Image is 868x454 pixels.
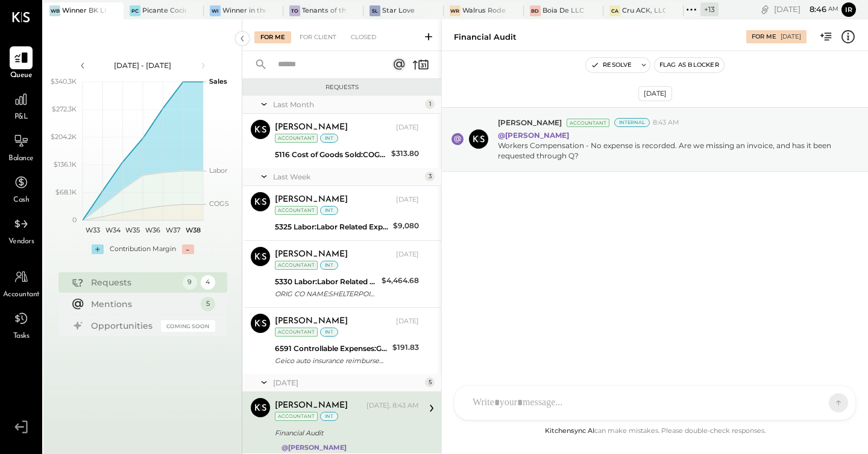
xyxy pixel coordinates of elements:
a: Accountant [1,266,42,300]
div: PC [130,5,140,16]
span: am [828,5,838,13]
div: Financial Audit [454,31,517,43]
text: $272.3K [52,105,77,113]
div: Requests [91,276,177,288]
span: Balance [8,154,34,164]
a: Cash [1,171,42,206]
div: SL [370,5,380,16]
div: + 13 [700,2,719,16]
span: Vendors [8,237,34,247]
div: Contribution Margin [110,244,176,254]
div: Accountant [275,261,318,270]
text: W33 [85,226,99,234]
div: Accountant [567,119,609,127]
div: Accountant [275,134,318,143]
div: copy link [759,3,771,16]
text: $340.3K [51,77,77,86]
a: P&L [1,88,42,123]
div: To [289,5,300,16]
div: 9 [183,275,197,290]
div: Closed [345,31,382,43]
button: Resolve [586,58,637,72]
div: Walrus Rodeo [462,6,506,16]
span: [PERSON_NAME] [498,117,562,128]
text: $68.1K [55,188,77,196]
div: For Client [294,31,342,43]
text: Labor [209,166,227,175]
div: Accountant [275,412,318,421]
text: $136.1K [54,160,77,169]
div: 1 [425,99,435,109]
span: P&L [14,112,28,123]
div: + [92,244,104,254]
div: Wi [210,5,221,16]
div: Accountant [275,206,318,215]
div: Geico auto insurance reimbursement for company car [275,355,389,367]
div: Star Love [382,6,415,16]
div: BD [530,5,541,16]
div: int [320,328,338,337]
div: Tenants of the Trees [302,6,345,16]
a: Queue [1,46,42,81]
div: [DATE] [781,33,801,41]
text: 0 [72,216,77,224]
div: CA [609,5,620,16]
span: 8:43 AM [653,118,679,128]
div: [DATE] [774,4,838,15]
button: Flag as Blocker [655,58,724,72]
div: int [320,261,338,270]
strong: @[PERSON_NAME] [281,443,347,452]
div: 6591 Controllable Expenses:General & Administrative Expenses:Car Insurance [275,343,389,355]
div: int [320,412,338,421]
div: For Me [752,33,776,41]
div: 4 [201,275,215,290]
span: Cash [13,195,29,206]
text: $204.2K [51,132,77,141]
div: 5 [425,378,435,387]
button: Ir [841,2,856,17]
div: [DATE] - [DATE] [92,60,194,70]
div: WB [49,5,60,16]
a: Vendors [1,213,42,247]
div: $313.80 [391,148,419,160]
div: WR [450,5,461,16]
div: ORIG CO NAME:SHELTERPOINT ORIG ID:0000240668 DESC DATE:250 [275,288,378,300]
span: Queue [10,70,33,81]
div: Internal [614,118,650,127]
text: Sales [209,77,227,86]
div: For Me [254,31,291,43]
div: [DATE] [396,317,419,326]
div: Financial Audit [275,427,415,439]
div: [DATE] [396,195,419,205]
div: 5325 Labor:Labor Related Expenses:Workers Comp Insurance [275,221,389,233]
text: COGS [209,199,229,208]
text: W36 [145,226,160,234]
div: $9,080 [393,220,419,232]
div: 3 [425,172,435,181]
div: Last Week [273,172,422,182]
div: Workers Compensation - No expense is recorded. Are we missing an invoice, and has it been request... [498,140,840,161]
div: Winner BK LLC [62,6,105,16]
div: [DATE] [273,378,422,388]
div: int [320,206,338,215]
div: [PERSON_NAME] [275,122,348,134]
div: [PERSON_NAME] [275,194,348,206]
span: 8 : 46 [802,4,826,15]
a: Tasks [1,307,42,342]
div: Boia De LLC [542,6,584,16]
div: - [182,244,194,254]
span: Accountant [3,290,40,300]
div: Mentions [91,298,195,310]
div: Coming Soon [161,320,215,332]
text: W35 [125,226,140,234]
div: 5 [201,297,215,311]
div: 5330 Labor:Labor Related Expenses:Disability Insurance [275,276,378,288]
div: Accountant [275,328,318,337]
text: W38 [185,226,200,234]
div: [PERSON_NAME] [275,249,348,261]
div: 5116 Cost of Goods Sold:COGS, Bar Groceries [275,149,388,161]
div: [DATE], 8:43 AM [366,401,419,411]
div: [DATE] [396,123,419,132]
div: [PERSON_NAME] [275,316,348,328]
div: Last Month [273,99,422,110]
